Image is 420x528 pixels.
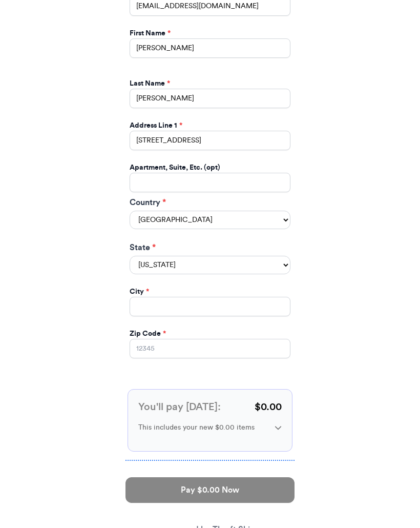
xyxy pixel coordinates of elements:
[130,89,290,108] input: Last Name
[125,477,295,503] button: Pay $0.00 Now
[138,422,266,433] p: This includes your new $0.00 items
[138,400,221,414] h3: You'll pay [DATE]:
[130,38,290,58] input: First Name
[130,287,149,297] label: City
[130,28,171,38] label: First Name
[130,196,290,209] label: Country
[130,120,182,131] label: Address Line 1
[130,339,290,358] input: 12345
[130,329,166,339] label: Zip Code
[255,400,282,414] p: $ 0.00
[130,241,290,254] label: State
[130,78,170,89] label: Last Name
[130,163,220,173] label: Apartment, Suite, Etc. (opt)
